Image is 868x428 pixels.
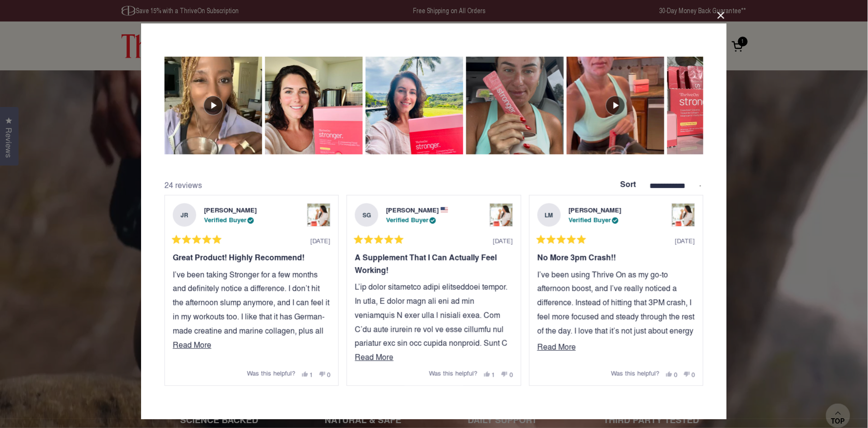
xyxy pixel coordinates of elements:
button: 0 [501,369,513,378]
img: Woman smiling and holding a pink ThriveOn stronger supplement box in a modern kitchen [265,57,363,154]
button: 0 [319,369,331,378]
div: 24 reviews [165,179,202,192]
span: Was this helpful? [247,368,295,378]
div: Rated 5.0 out of 5 stars Based on 24 reviews [165,47,703,396]
div: Verified Buyer [569,215,621,225]
button: Read More [173,338,331,352]
img: ThriveOn Stronger supplement boxes in orange-mango flavor displayed on a reflective surface with ... [667,57,765,154]
span: Read More [537,341,576,352]
div: Carousel of customer-uploaded media. Press left and right arrows to navigate. Press enter or spac... [165,57,703,154]
span: [DATE] [493,236,513,245]
div: Verified Buyer [386,215,448,225]
p: I’ve been taking Stronger for a few months and definitely notice a difference. I don’t hit the af... [173,268,331,394]
li: Slide 1 [161,195,343,385]
img: Customer-uploaded video, show more details [567,57,664,154]
button: Read More [355,350,513,364]
div: Reviews [165,178,703,386]
span: Was this helpful? [611,368,660,378]
strong: [PERSON_NAME] [386,205,439,214]
button: Close Dialog [713,8,729,23]
img: Woman holding a red ThriveOn stronger supplement box outdoors with palm tree and tropical landsca... [366,57,463,154]
img: Flag of United States [441,207,448,213]
button: Read More [537,340,695,354]
span: Read More [173,339,211,350]
span: Read More [355,351,393,363]
strong: LM [537,203,561,227]
div: Review Carousel [165,195,703,385]
a: View ThriveOn Stronger [490,203,513,227]
strong: JR [173,203,196,227]
button: 1 [302,369,313,378]
a: View ThriveOn Stronger [672,203,695,227]
button: 1 [484,369,495,378]
span: [DATE] [675,236,695,245]
span: Was this helpful? [429,368,477,378]
div: No more 3pm crash!! [537,251,695,264]
button: Next [680,195,703,385]
div: Great Product! Highly Recommend! [173,251,331,264]
strong: SG [355,203,378,227]
a: View ThriveOn Stronger [307,203,331,227]
li: Slide 3 [525,195,707,385]
span: [DATE] [310,236,331,245]
div: A supplement that I can actually feel working! [355,251,513,276]
button: 0 [666,369,677,378]
label: Sort [620,178,636,190]
div: Verified Buyer [204,215,257,225]
img: Customer-uploaded video, show more details [165,57,262,154]
img: A woman with blonde hair and red nail polish holding a pink packet while sitting in what appears ... [466,57,564,154]
div: from United States [441,207,448,213]
li: Slide 2 [343,195,525,385]
strong: [PERSON_NAME] [204,205,257,214]
strong: [PERSON_NAME] [569,205,621,214]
